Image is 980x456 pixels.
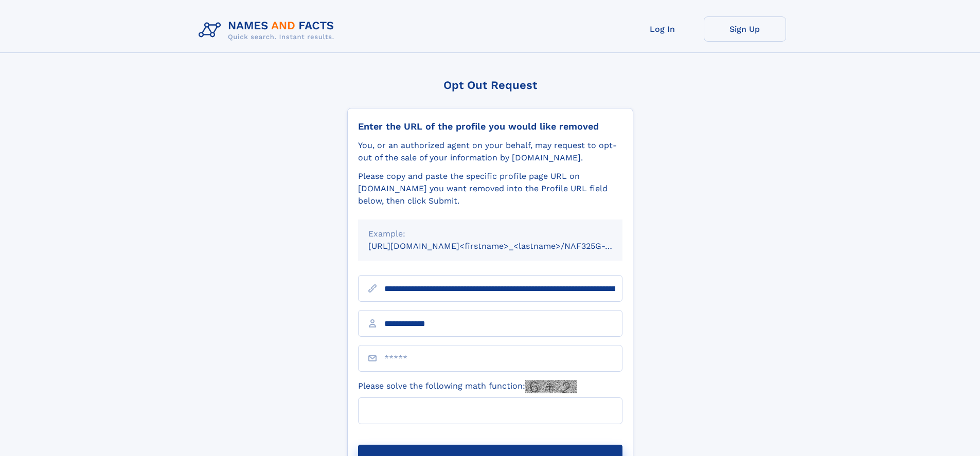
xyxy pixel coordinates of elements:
img: Logo Names and Facts [194,16,343,44]
div: You, or an authorized agent on your behalf, may request to opt-out of the sale of your informatio... [358,139,622,164]
div: Enter the URL of the profile you would like removed [358,121,622,132]
div: Opt Out Request [347,79,633,92]
div: Please copy and paste the specific profile page URL on [DOMAIN_NAME] you want removed into the Pr... [358,170,622,207]
a: Log In [621,16,704,42]
div: Example: [368,228,612,240]
label: Please solve the following math function: [358,380,577,393]
small: [URL][DOMAIN_NAME]<firstname>_<lastname>/NAF325G-xxxxxxxx [368,241,642,251]
a: Sign Up [704,16,786,42]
